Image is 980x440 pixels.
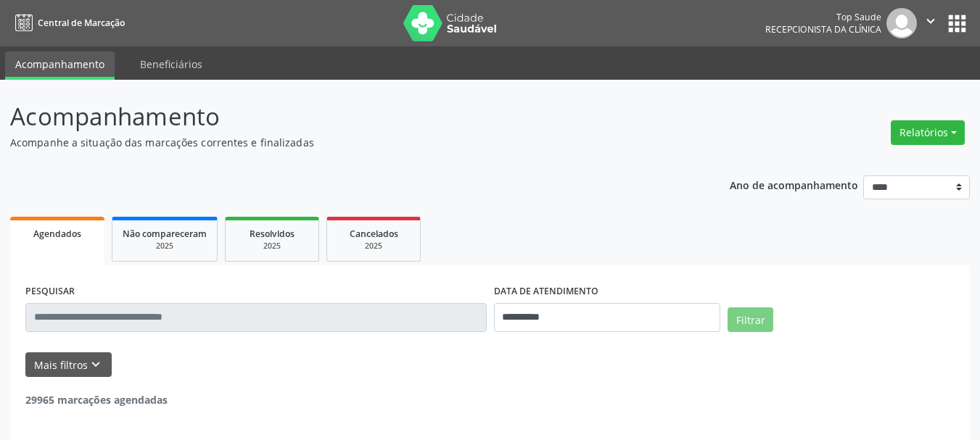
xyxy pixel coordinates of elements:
span: Resolvidos [250,228,295,240]
p: Acompanhamento [10,99,682,135]
div: 2025 [337,241,410,252]
button: apps [944,11,970,36]
span: Recepcionista da clínica [765,23,881,36]
span: Agendados [33,228,81,240]
i: keyboard_arrow_down [88,357,104,373]
button: Mais filtroskeyboard_arrow_down [25,352,112,378]
label: PESQUISAR [25,281,75,303]
a: Central de Marcação [10,11,125,35]
div: 2025 [123,241,207,252]
p: Acompanhe a situação das marcações correntes e finalizadas [10,135,682,150]
button: Filtrar [728,307,773,332]
span: Central de Marcação [38,17,125,29]
p: Ano de acompanhamento [730,175,858,194]
i:  [923,13,939,29]
strong: 29965 marcações agendadas [25,393,168,407]
div: 2025 [236,241,308,252]
span: Cancelados [350,228,398,240]
div: Top Saude [765,11,881,23]
label: DATA DE ATENDIMENTO [494,281,598,303]
button: Relatórios [891,120,965,145]
span: Não compareceram [123,228,207,240]
a: Beneficiários [130,51,213,77]
a: Acompanhamento [5,51,115,80]
button:  [917,8,944,38]
img: img [886,8,917,38]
